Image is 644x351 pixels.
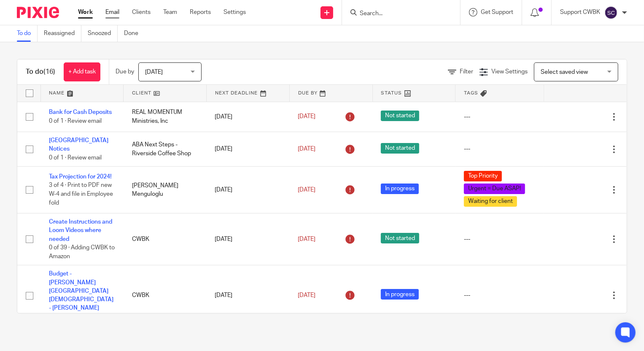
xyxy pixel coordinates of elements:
[64,62,100,81] a: + Add task
[481,9,513,15] span: Get Support
[541,69,588,75] span: Select saved view
[207,167,290,213] td: [DATE]
[381,233,419,243] span: Not started
[560,8,600,16] p: Support CWBK
[17,25,38,42] a: To do
[44,25,81,42] a: Reassigned
[49,138,108,152] a: [GEOGRAPHIC_DATA] Notices
[381,289,419,300] span: In progress
[464,171,502,181] span: Top Priority
[116,67,134,76] p: Due by
[49,183,113,206] span: 3 of 4 · Print to PDF new W-4 and file in Employee fold
[124,265,207,326] td: CWBK
[124,132,207,166] td: ABA Next Steps - Riverside Coffee Shop
[464,291,535,300] div: ---
[132,8,151,16] a: Clients
[49,109,112,115] a: Bank for Cash Deposits
[464,235,535,243] div: ---
[298,187,315,193] span: [DATE]
[381,184,419,194] span: In progress
[43,68,55,75] span: (16)
[491,69,528,75] span: View Settings
[464,145,535,153] div: ---
[124,167,207,213] td: [PERSON_NAME] Menguloglu
[464,184,525,194] span: Urgent = Due ASAP!
[298,292,315,298] span: [DATE]
[49,155,102,161] span: 0 of 1 · Review email
[49,219,112,242] a: Create Instructions and Loom Videos where needed
[298,236,315,242] span: [DATE]
[464,113,535,121] div: ---
[163,8,177,16] a: Team
[464,196,517,207] span: Waiting for client
[298,114,315,120] span: [DATE]
[124,213,207,265] td: CWBK
[464,91,478,95] span: Tags
[49,174,112,180] a: Tax Projection for 2024!
[145,69,163,75] span: [DATE]
[88,25,118,42] a: Snoozed
[207,213,290,265] td: [DATE]
[49,245,115,259] span: 0 of 39 · Adding CWBK to Amazon
[224,8,246,16] a: Settings
[381,143,419,154] span: Not started
[207,132,290,166] td: [DATE]
[124,102,207,132] td: REAL MOMENTUM Ministries, Inc
[604,6,618,19] img: svg%3E
[26,67,55,76] h1: To do
[17,7,59,18] img: Pixie
[298,146,315,152] span: [DATE]
[359,10,435,18] input: Search
[381,111,419,121] span: Not started
[207,102,290,132] td: [DATE]
[190,8,211,16] a: Reports
[49,118,102,124] span: 0 of 1 · Review email
[78,8,93,16] a: Work
[124,25,145,42] a: Done
[105,8,119,16] a: Email
[460,69,473,75] span: Filter
[49,271,113,311] a: Budget - [PERSON_NAME][GEOGRAPHIC_DATA][DEMOGRAPHIC_DATA] - [PERSON_NAME]
[207,265,290,326] td: [DATE]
